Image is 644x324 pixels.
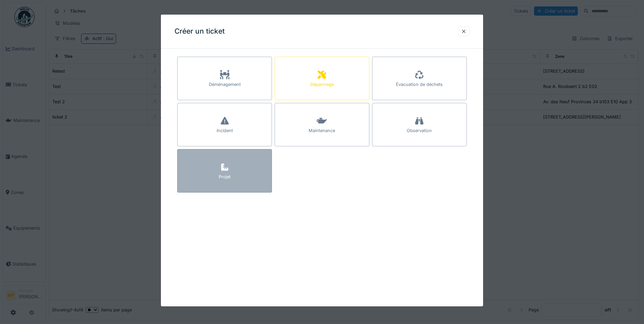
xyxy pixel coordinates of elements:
div: Évacuation de déchets [396,81,443,88]
div: Déménagement [209,81,241,88]
div: Incident [217,127,233,134]
div: Observation [407,127,432,134]
div: Dépannage [310,81,334,88]
div: Projet [219,174,231,180]
h3: Créer un ticket [174,27,225,36]
div: Maintenance [309,127,335,134]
